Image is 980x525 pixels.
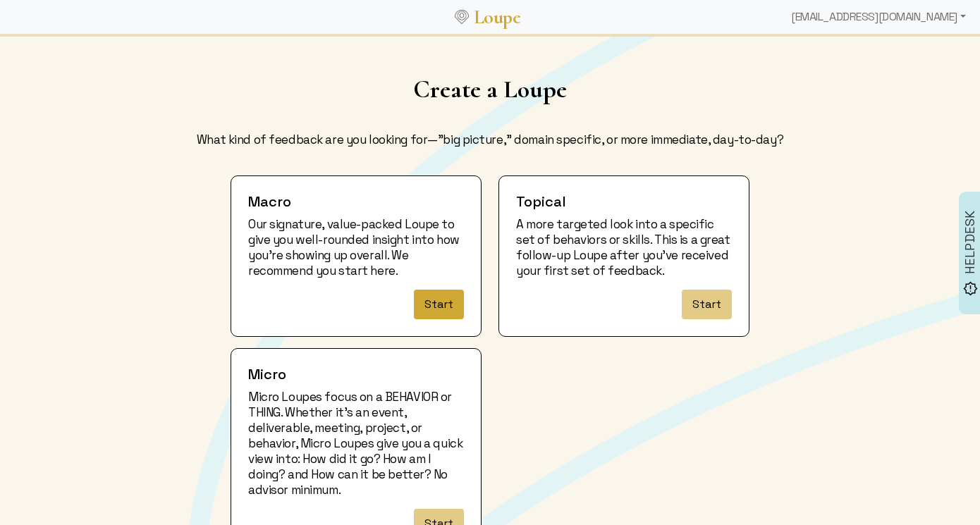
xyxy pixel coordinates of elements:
h4: Macro [248,193,464,211]
a: Loupe [469,4,525,30]
button: Start [682,290,732,319]
p: Our signature, value-packed Loupe to give you well-rounded insight into how you’re showing up ove... [248,216,464,278]
div: [EMAIL_ADDRESS][DOMAIN_NAME] [785,3,972,31]
h1: Create a Loupe [97,75,883,104]
h4: Micro [248,366,464,383]
h4: Topical [516,193,732,211]
p: A more targeted look into a specific set of behaviors or skills. This is a great follow-up Loupe ... [516,216,732,278]
img: Loupe Logo [455,10,469,24]
p: Micro Loupes focus on a BEHAVIOR or THING. Whether it’s an event, deliverable, meeting, project, ... [248,389,464,498]
img: brightness_alert_FILL0_wght500_GRAD0_ops.svg [963,280,978,295]
button: Start [414,290,464,319]
p: What kind of feedback are you looking for—"big picture," domain specific, or more immediate, day-... [97,132,883,147]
